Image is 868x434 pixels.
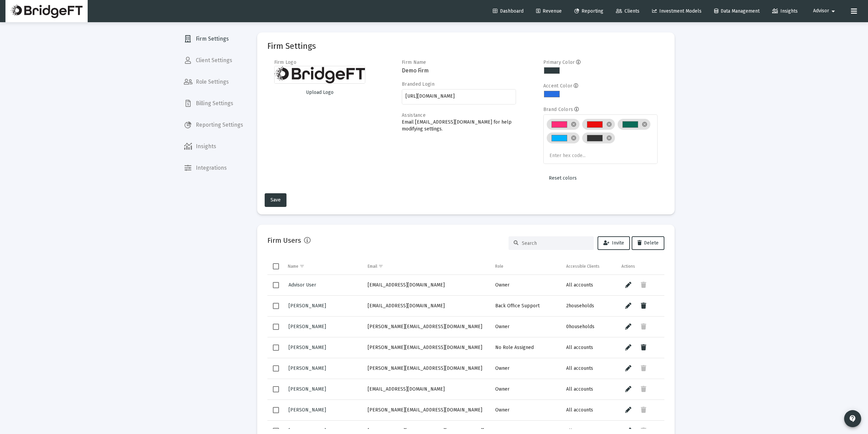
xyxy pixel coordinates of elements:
div: Actions [621,264,635,269]
div: Email [368,264,377,269]
a: Role Settings [178,74,249,90]
a: [PERSON_NAME] [288,322,327,332]
span: Owner [495,324,510,330]
p: Email [EMAIL_ADDRESS][DOMAIN_NAME] for help modifying settings. [402,119,516,132]
span: Only the statements provided directly to you from your investment custodian can provide a full an... [3,12,391,23]
div: Select row [273,407,279,413]
td: [EMAIL_ADDRESS][DOMAIN_NAME] [364,295,491,316]
span: Reporting [574,8,603,14]
div: Select row [273,386,279,392]
a: [PERSON_NAME] [288,301,327,311]
label: Firm Name [402,59,426,65]
span: Advisor [813,8,829,14]
span: Owner [495,407,510,413]
span: [PERSON_NAME] [289,303,326,309]
mat-icon: cancel [606,135,612,141]
span: Clients [616,8,639,14]
div: Select all [273,263,279,269]
a: Insights [178,138,249,155]
span: 2 households [566,303,594,309]
span: The information contained within these reports has been reconciled from sources deemed reliable b... [3,5,310,11]
a: [PERSON_NAME] [288,342,327,352]
span: Save [270,197,281,203]
span: Back Office Support [495,303,540,309]
td: [EMAIL_ADDRESS][DOMAIN_NAME] [364,379,491,400]
label: Primary Color [543,59,575,65]
mat-icon: cancel [571,135,577,141]
td: Column Accessible Clients [563,258,618,275]
div: Role [495,264,503,269]
button: Advisor [805,4,845,18]
span: [PERSON_NAME] [289,428,326,434]
span: All accounts [566,345,593,350]
div: Select row [273,345,279,351]
a: Investment Models [647,4,707,18]
button: Upload Logo [274,86,366,99]
div: Accessible Clients [566,264,600,269]
td: [PERSON_NAME][EMAIL_ADDRESS][DOMAIN_NAME] [364,316,491,337]
a: Advisor User [288,280,317,290]
span: Investment Models [652,8,702,14]
span: All accounts [566,282,593,288]
span: All accounts [566,386,593,392]
span: Show filter options for column 'Name' [299,264,305,269]
mat-chip-list: Brand colors [547,117,654,160]
span: [PERSON_NAME] [289,345,326,350]
span: 0 households [566,324,594,330]
span: Delete [637,240,659,246]
span: All accounts [566,407,593,413]
a: Firm Settings [178,31,249,47]
label: Firm Logo [274,59,297,65]
a: Clients [610,4,645,18]
button: Delete [632,236,664,250]
a: Reporting Settings [178,117,249,133]
img: Firm logo [274,66,366,84]
span: Owner [495,365,510,371]
button: Save [265,193,286,207]
span: All accounts [566,428,593,434]
span: [PERSON_NAME] [289,365,326,371]
span: Revenue [536,8,562,14]
input: Enter hex code... [549,153,601,158]
span: [PERSON_NAME] [289,407,326,413]
div: Name [288,264,298,269]
label: Brand Colors [543,107,573,112]
td: Column Role [492,258,563,275]
h3: Demo Firm [402,66,516,75]
mat-icon: contact_support [849,415,857,423]
a: [PERSON_NAME] [288,363,327,373]
a: Dashboard [487,4,529,18]
td: [EMAIL_ADDRESS][DOMAIN_NAME] [364,275,491,296]
span: While we make every effort to identify and correct any discrepancies, you should view these repor... [3,5,388,17]
div: Select row [273,303,279,309]
div: Select row [273,324,279,330]
mat-icon: cancel [571,121,577,127]
h2: Firm Users [267,235,301,246]
span: [PERSON_NAME] [289,324,326,330]
mat-icon: cancel [606,121,612,127]
a: Integrations [178,160,249,176]
a: Reporting [569,4,609,18]
button: Invite [598,236,630,250]
a: Billing Settings [178,95,249,112]
span: All accounts [566,365,593,371]
span: Reset colors [549,175,577,181]
div: Data grid [267,258,664,429]
a: Client Settings [178,52,249,69]
img: Dashboard [11,4,83,18]
div: Select row [273,365,279,372]
label: Accent Color [543,83,572,89]
span: Invite [603,240,624,246]
span: Insights [772,8,798,14]
a: Revenue [531,4,567,18]
a: [PERSON_NAME] [288,384,327,394]
span: Owner [495,428,510,434]
span: Should you have any questions, . [3,18,371,29]
mat-card-title: Firm Settings [267,43,316,50]
span: Dashboard [493,8,524,14]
